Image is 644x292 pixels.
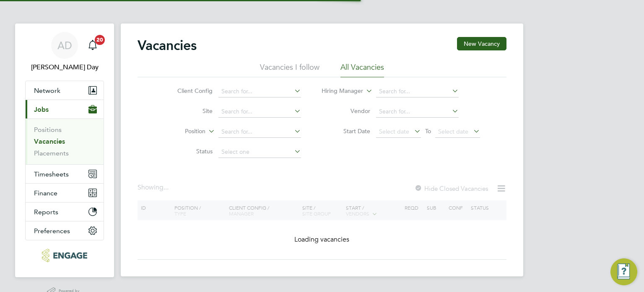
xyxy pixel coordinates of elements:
img: morganhunt-logo-retina.png [42,249,87,262]
li: All Vacancies [340,62,384,77]
a: Vacancies [34,137,65,145]
span: Select date [379,128,409,135]
label: Site [164,107,213,115]
span: ... [164,183,169,192]
label: Hide Closed Vacancies [414,184,488,192]
div: Jobs [26,118,104,164]
a: Go to home page [25,249,104,262]
li: Vacancies I follow [260,62,319,77]
span: Reports [34,208,58,216]
button: Jobs [26,100,104,118]
span: Jobs [34,105,49,113]
input: Search for... [218,106,301,118]
label: Client Config [164,87,213,95]
label: Status [164,147,213,155]
input: Search for... [218,86,301,97]
input: Search for... [376,106,459,118]
button: Preferences [26,221,104,240]
a: Positions [34,126,62,134]
button: Network [26,81,104,100]
span: Select date [438,128,468,135]
button: Timesheets [26,165,104,183]
input: Search for... [218,126,301,138]
span: Preferences [34,227,70,235]
button: New Vacancy [457,37,506,50]
button: Finance [26,184,104,202]
label: Vendor [322,107,370,115]
button: Engage Resource Center [610,258,637,285]
nav: Main navigation [15,24,114,277]
span: Timesheets [34,170,69,178]
div: Showing [138,183,170,192]
span: To [423,126,434,137]
span: Network [34,87,60,95]
label: Hiring Manager [315,87,363,95]
span: Finance [34,189,57,197]
span: Amie Day [25,62,104,72]
input: Select one [218,146,301,158]
label: Position [157,127,205,136]
a: 20 [84,32,101,59]
span: AD [57,40,72,51]
a: Placements [34,149,69,157]
button: Reports [26,203,104,221]
span: 20 [95,35,105,45]
a: AD[PERSON_NAME] Day [25,32,104,72]
input: Search for... [376,86,459,97]
label: Start Date [322,127,370,135]
h2: Vacancies [138,37,197,54]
